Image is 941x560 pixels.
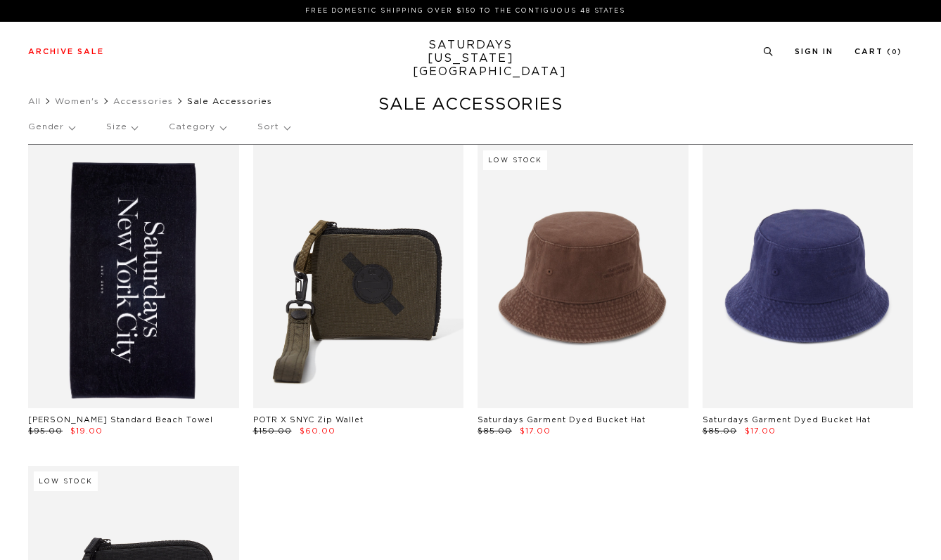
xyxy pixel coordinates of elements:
[70,427,103,435] span: $19.00
[795,48,833,56] a: Sign In
[187,97,272,105] span: Sale Accessories
[745,427,776,435] span: $17.00
[28,416,213,424] a: [PERSON_NAME] Standard Beach Towel
[854,48,902,56] a: Cart (0)
[253,427,292,435] span: $150.00
[257,111,289,143] p: Sort
[413,39,529,79] a: SATURDAYS[US_STATE][GEOGRAPHIC_DATA]
[253,416,364,424] a: POTR X SNYC Zip Wallet
[520,427,551,435] span: $17.00
[300,427,335,435] span: $60.00
[55,97,99,105] a: Women's
[703,427,737,435] span: $85.00
[478,427,512,435] span: $85.00
[113,97,173,105] a: Accessories
[703,416,871,424] a: Saturdays Garment Dyed Bucket Hat
[34,471,98,491] div: Low Stock
[169,111,226,143] p: Category
[106,111,137,143] p: Size
[28,427,63,435] span: $95.00
[28,48,104,56] a: Archive Sale
[483,150,547,170] div: Low Stock
[28,97,41,105] a: All
[34,6,897,16] p: FREE DOMESTIC SHIPPING OVER $150 TO THE CONTIGUOUS 48 STATES
[478,416,646,424] a: Saturdays Garment Dyed Bucket Hat
[28,111,75,143] p: Gender
[892,49,897,56] small: 0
